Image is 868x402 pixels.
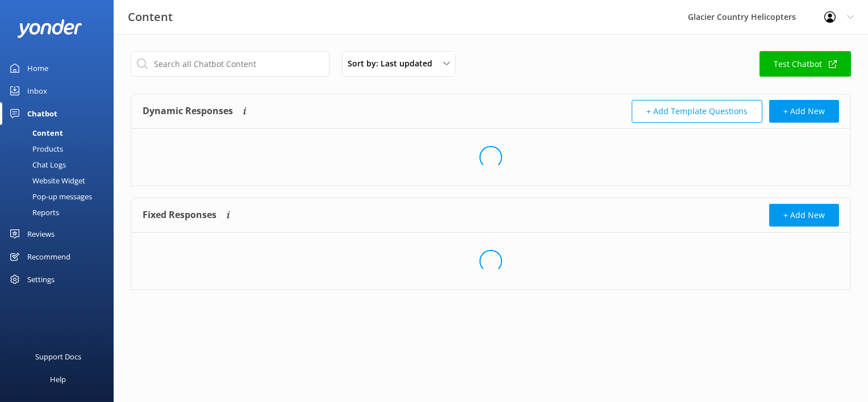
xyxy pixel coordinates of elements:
a: Website Widget [7,173,114,189]
div: Website Widget [7,173,85,189]
div: Settings [27,268,55,291]
input: Search all Chatbot Content [131,51,329,77]
div: Recommend [27,245,70,268]
span: Sort by: Last updated [348,57,439,70]
h3: Content [128,8,173,26]
a: Chat Logs [7,157,114,173]
div: Reports [7,204,59,220]
a: Pop-up messages [7,189,114,204]
div: Chat Logs [7,157,66,173]
div: Home [27,57,48,79]
div: Reviews [27,223,55,245]
button: + Add New [769,204,839,227]
button: + Add Template Questions [632,100,762,123]
a: Reports [7,204,114,220]
div: Chatbot [27,102,57,125]
div: Pop-up messages [7,189,92,204]
div: Inbox [27,79,47,102]
div: Content [7,125,63,141]
img: yonder-white-logo.png [17,19,82,38]
h4: Fixed Responses [143,204,216,227]
a: Products [7,141,114,157]
div: Products [7,141,63,157]
div: Help [50,368,66,391]
div: Support Docs [35,345,81,368]
a: Test Chatbot [759,51,851,77]
button: + Add New [769,100,839,123]
h4: Dynamic Responses [143,100,233,123]
a: Content [7,125,114,141]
